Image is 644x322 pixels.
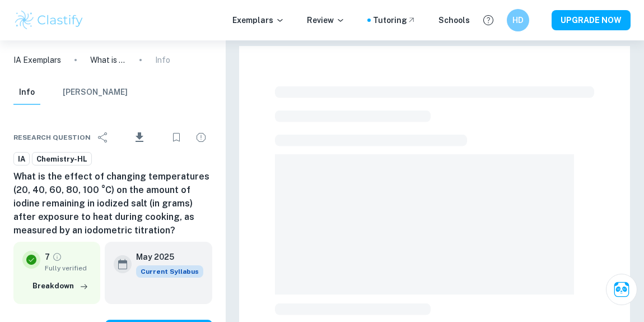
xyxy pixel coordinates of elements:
[63,80,128,105] button: [PERSON_NAME]
[190,126,212,149] div: Report issue
[32,154,91,165] span: Chemistry-HL
[13,54,61,66] a: IA Exemplars
[13,152,30,166] a: IA
[13,9,85,31] img: Clastify logo
[92,126,114,149] div: Share
[136,251,194,263] h6: May 2025
[373,14,416,26] a: Tutoring
[165,126,188,149] div: Bookmark
[507,9,529,31] button: HD
[606,274,637,305] button: Ask Clai
[13,170,212,237] h6: What is the effect of changing temperatures (20, 40, 60, 80, 100 °C) on the amount of iodine rema...
[307,14,345,26] p: Review
[32,152,92,166] a: Chemistry-HL
[438,14,470,26] a: Schools
[13,132,91,142] span: Research question
[232,14,284,26] p: Exemplars
[116,123,163,152] div: Download
[155,54,170,66] p: Info
[90,54,126,66] p: What is the effect of changing temperatures (20, 40, 60, 80, 100 °C) on the amount of iodine rema...
[479,11,498,30] button: Help and Feedback
[45,251,50,263] p: 7
[512,14,525,26] h6: HD
[30,278,91,295] button: Breakdown
[552,10,631,30] button: UPGRADE NOW
[13,80,40,105] button: Info
[136,265,203,278] span: Current Syllabus
[45,263,91,273] span: Fully verified
[136,265,203,278] div: This exemplar is based on the current syllabus. Feel free to refer to it for inspiration/ideas wh...
[52,252,62,262] a: Grade fully verified
[14,154,29,165] span: IA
